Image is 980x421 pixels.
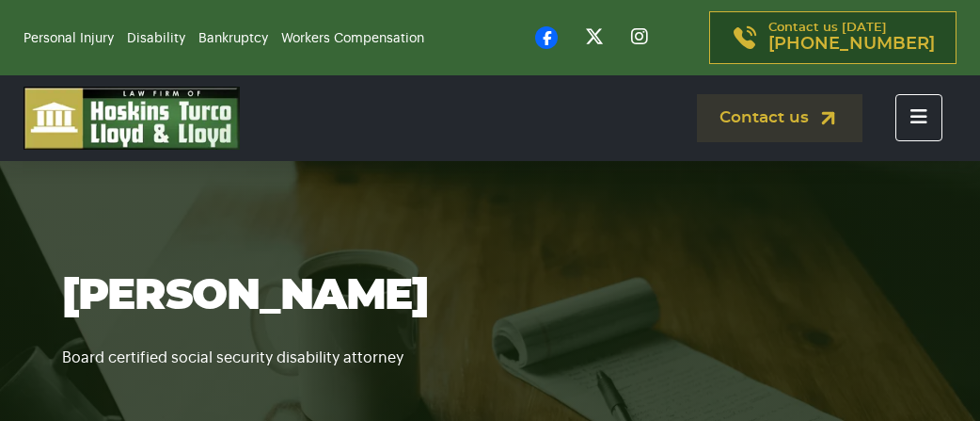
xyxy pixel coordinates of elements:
a: Contact us [697,94,862,142]
h1: [PERSON_NAME] [62,270,918,322]
a: Personal Injury [24,32,114,45]
a: Contact us [DATE][PHONE_NUMBER] [709,11,956,64]
img: logo [24,87,240,150]
a: Workers Compensation [281,32,424,45]
span: [PHONE_NUMBER] [768,35,935,54]
button: Toggle navigation [895,94,942,141]
a: Disability [127,32,185,45]
p: Board certified social security disability attorney [62,322,918,370]
a: Bankruptcy [198,32,268,45]
p: Contact us [DATE] [768,22,935,54]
